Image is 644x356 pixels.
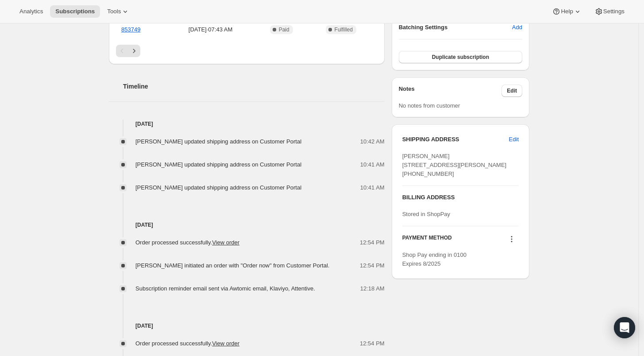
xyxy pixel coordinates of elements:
span: Shop Pay ending in 0100 Expires 8/2025 [402,252,467,267]
button: Duplicate subscription [399,51,522,63]
span: 12:54 PM [360,238,385,247]
h3: BILLING ADDRESS [402,193,519,202]
span: Help [561,8,573,15]
span: Duplicate subscription [432,54,489,61]
button: Subscriptions [50,5,100,18]
h2: Timeline [123,82,385,91]
span: Order processed successfully. [135,239,239,246]
h4: [DATE] [109,321,385,330]
span: 12:54 PM [360,261,385,270]
span: [DATE] · 07:43 AM [168,25,253,34]
span: [PERSON_NAME] updated shipping address on Customer Portal [135,184,301,191]
span: Analytics [19,8,43,15]
span: Add [512,23,522,32]
span: 12:18 AM [360,284,385,293]
span: [PERSON_NAME] updated shipping address on Customer Portal [135,138,301,145]
button: Next [128,45,140,57]
nav: Pagination [116,45,378,57]
span: Settings [603,8,625,15]
h3: SHIPPING ADDRESS [402,135,509,144]
span: Paid [279,26,289,33]
button: Edit [504,132,524,147]
span: 10:41 AM [360,183,385,192]
h3: Notes [399,85,502,97]
span: 10:42 AM [360,137,385,146]
span: [PERSON_NAME] initiated an order with "Order now" from Customer Portal. [135,262,329,269]
span: Order processed successfully. [135,340,239,347]
span: Stored in ShopPay [402,211,450,217]
span: Tools [107,8,121,15]
button: Add [507,20,528,35]
h3: PAYMENT METHOD [402,234,452,246]
button: Analytics [14,5,48,18]
span: Subscriptions [55,8,95,15]
span: Subscription reminder email sent via Awtomic email, Klaviyo, Attentive. [135,285,315,292]
button: Edit [501,85,522,97]
div: Open Intercom Messenger [614,317,635,338]
span: 12:54 PM [360,339,385,348]
span: Edit [509,135,519,144]
button: Help [547,5,587,18]
a: View order [212,239,239,246]
span: Edit [507,87,517,94]
span: 10:41 AM [360,160,385,169]
span: No notes from customer [399,102,460,109]
button: Settings [589,5,630,18]
a: 853749 [121,26,140,33]
span: Fulfilled [335,26,353,33]
h4: [DATE] [109,120,385,128]
h4: [DATE] [109,221,385,229]
h6: Batching Settings [399,23,512,32]
button: Tools [102,5,135,18]
span: [PERSON_NAME] [STREET_ADDRESS][PERSON_NAME] [PHONE_NUMBER] [402,153,507,177]
a: View order [212,340,239,347]
span: [PERSON_NAME] updated shipping address on Customer Portal [135,161,301,168]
